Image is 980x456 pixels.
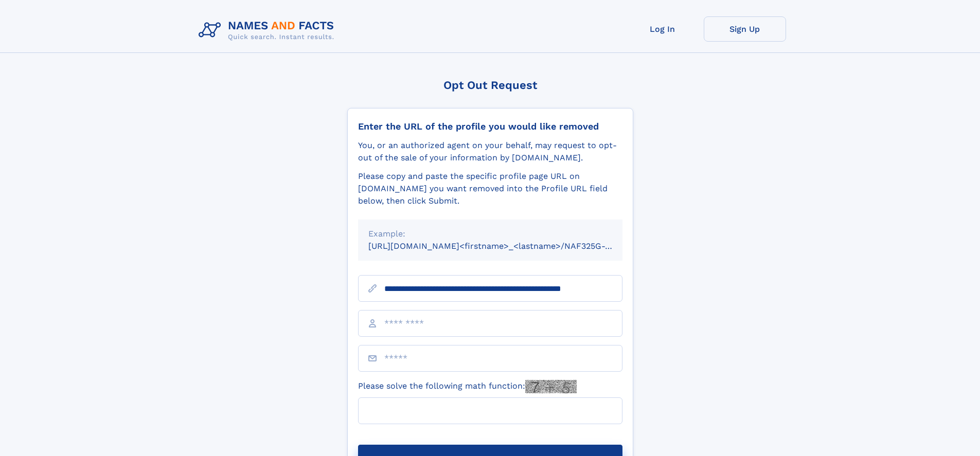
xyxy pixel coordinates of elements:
img: Logo Names and Facts [194,16,343,44]
a: Sign Up [704,16,786,42]
small: [URL][DOMAIN_NAME]<firstname>_<lastname>/NAF325G-xxxxxxxx [368,241,642,251]
div: Opt Out Request [347,79,633,92]
div: Please copy and paste the specific profile page URL on [DOMAIN_NAME] you want removed into the Pr... [358,170,622,207]
div: Example: [368,228,612,240]
div: Enter the URL of the profile you would like removed [358,121,622,132]
label: Please solve the following math function: [358,380,577,393]
a: Log In [621,16,704,42]
div: You, or an authorized agent on your behalf, may request to opt-out of the sale of your informatio... [358,139,622,164]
